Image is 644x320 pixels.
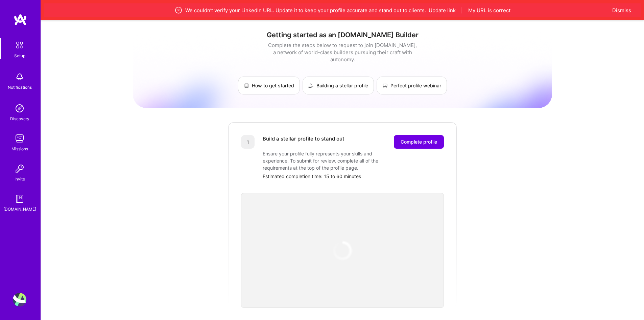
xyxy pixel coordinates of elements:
[13,192,26,206] img: guide book
[461,7,463,14] span: |
[13,102,26,115] img: discovery
[401,138,437,145] span: Complete profile
[263,173,444,180] div: Estimated completion time: 15 to 60 minutes
[263,150,398,171] div: Ensure your profile fully represents your skills and experience. To submit for review, complete a...
[377,77,447,94] a: Perfect profile webinar
[394,135,444,149] button: Complete profile
[612,7,631,14] button: Dismiss
[15,175,25,183] div: Invite
[11,293,28,306] a: User Avatar
[332,240,353,261] img: loading
[244,83,249,88] img: How to get started
[3,206,36,213] div: [DOMAIN_NAME]
[8,84,32,91] div: Notifications
[14,52,25,59] div: Setup
[308,83,314,88] img: Building a stellar profile
[13,38,27,52] img: setup
[11,145,28,152] div: Missions
[10,115,29,122] div: Discovery
[14,14,27,26] img: logo
[241,135,255,149] div: 1
[13,132,26,145] img: teamwork
[263,135,344,149] div: Build a stellar profile to stand out
[468,7,510,14] button: My URL is correct
[303,77,374,94] a: Building a stellar profile
[429,7,456,14] button: Update link
[13,293,26,306] img: User Avatar
[13,70,26,84] img: bell
[13,162,26,175] img: Invite
[266,42,419,63] div: Complete the steps below to request to join [DOMAIN_NAME], a network of world-class builders purs...
[382,83,388,88] img: Perfect profile webinar
[76,6,609,14] div: We couldn’t verify your LinkedIn URL. Update it to keep your profile accurate and stand out to cl...
[238,77,300,94] a: How to get started
[133,31,552,39] h1: Getting started as an [DOMAIN_NAME] Builder
[241,193,444,308] iframe: video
